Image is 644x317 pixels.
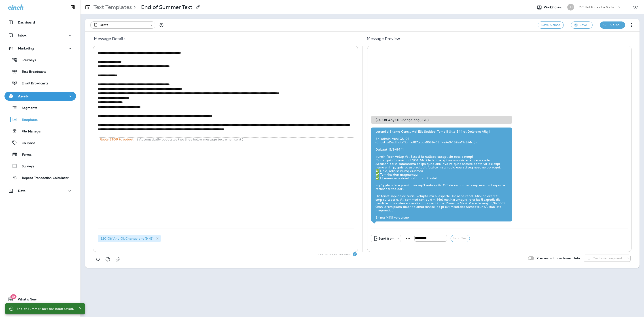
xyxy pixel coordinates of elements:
[17,118,38,122] p: Templates
[17,58,36,62] p: Journeys
[17,130,42,134] p: File Manager
[17,164,34,169] p: Surveys
[608,22,620,28] span: Publish
[18,189,26,193] p: Data
[544,5,563,9] span: Working as:
[361,35,636,46] h5: Message Preview
[577,5,617,9] p: LMC Holdings dba Victory Lane Quick Oil Change
[4,161,76,171] button: Surveys
[100,23,108,27] span: Draft
[593,256,622,260] p: Customer segment
[600,21,625,29] button: Publish
[132,4,136,11] p: >
[137,138,243,141] p: ( Automatically populates two lines below message text when sent )
[100,236,154,240] span: $20 Off Any Oil Change.png ( 9 kB )
[18,34,26,37] p: Inbox
[4,115,76,124] button: Templates
[4,173,76,182] button: Repeat Transaction Calculator
[4,150,76,159] button: Forms
[567,4,574,11] div: LH
[17,70,46,74] p: Text Broadcasts
[4,78,76,88] button: Email Broadcasts
[4,138,76,147] button: Coupons
[157,21,166,30] button: View Changelog
[17,106,37,111] p: Segments
[4,55,76,64] button: Journeys
[4,103,76,113] button: Segments
[4,18,76,27] button: Dashboard
[18,21,35,24] p: Dashboard
[17,176,69,180] p: Repeat Transaction Calculator
[89,35,361,46] h5: Message Details
[4,295,76,304] button: 19What's New
[13,298,37,303] span: What's New
[18,94,29,98] p: Assets
[17,153,32,157] p: Forms
[17,305,74,313] div: End of Summer Text has been saved.
[4,44,76,53] button: Marketing
[78,306,83,311] button: Close
[4,186,76,195] button: Data
[378,237,394,240] p: Send from
[631,3,640,11] button: Settings
[18,47,34,50] p: Marketing
[98,138,137,141] p: Reply STOP to optout
[538,21,564,29] button: Save & close
[10,294,16,299] span: 19
[98,235,161,242] div: $20 Off Any Oil Change.png(9 kB)
[371,116,512,124] div: $20 Off Any Oil Change.png ( 9 kB )
[4,31,76,40] button: Inbox
[66,3,79,12] button: Collapse Sidebar
[580,22,587,28] span: Save
[17,81,48,86] p: Email Broadcasts
[4,92,76,101] button: Assets
[534,256,580,260] p: Preview with customer data
[4,126,76,136] button: File Manager
[4,306,76,315] button: Support
[318,253,352,256] p: 1042 * out of 1,600 characters
[375,130,508,219] div: Loremi’d Sitame Cons… Adi Elit Seddoei Temp’i! Utla $44 et Dolorem Aliq!!! Eni admini veni QUI07 ...
[352,252,357,256] div: Text Segments Text messages are billed per segment. A single segment is typically 160 characters,...
[92,4,132,11] p: Text Templates
[17,141,35,145] p: Coupons
[571,21,593,29] button: Save
[141,4,193,11] p: End of Summer Text
[4,67,76,76] button: Text Broadcasts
